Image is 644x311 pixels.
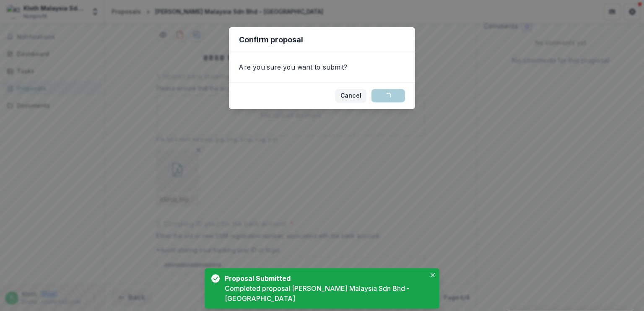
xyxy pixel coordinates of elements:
[335,89,366,102] button: Cancel
[225,273,423,283] div: Proposal Submitted
[225,283,426,303] div: Completed proposal [PERSON_NAME] Malaysia Sdn Bhd - [GEOGRAPHIC_DATA]
[428,270,438,280] button: Close
[229,27,415,52] header: Confirm proposal
[229,52,415,82] div: Are you sure you want to submit?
